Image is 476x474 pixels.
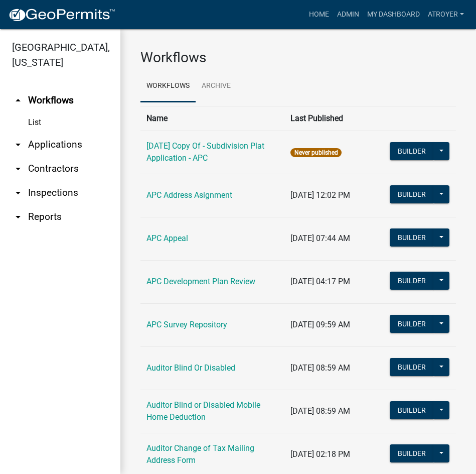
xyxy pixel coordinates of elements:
[196,70,237,102] a: Archive
[12,139,24,151] i: arrow_drop_down
[290,277,350,286] span: [DATE] 04:17 PM
[390,315,434,333] button: Builder
[333,5,363,24] a: Admin
[12,187,24,199] i: arrow_drop_down
[390,142,434,160] button: Builder
[363,5,424,24] a: My Dashboard
[290,449,350,459] span: [DATE] 02:18 PM
[146,320,227,329] a: APC Survey Repository
[290,190,350,200] span: [DATE] 12:02 PM
[290,233,350,243] span: [DATE] 07:44 AM
[146,363,235,373] a: Auditor Blind Or Disabled
[390,228,434,247] button: Builder
[146,190,232,200] a: APC Address Asignment
[12,163,24,175] i: arrow_drop_down
[390,185,434,203] button: Builder
[305,5,333,24] a: Home
[146,400,260,422] a: Auditor Blind or Disabled Mobile Home Deduction
[146,233,188,243] a: APC Appeal
[146,277,255,286] a: APC Development Plan Review
[290,363,350,373] span: [DATE] 08:59 AM
[390,444,434,462] button: Builder
[390,401,434,419] button: Builder
[290,406,350,416] span: [DATE] 08:59 AM
[12,211,24,223] i: arrow_drop_down
[284,106,383,131] th: Last Published
[424,5,468,24] a: atroyer
[290,320,350,329] span: [DATE] 09:59 AM
[140,106,284,131] th: Name
[290,148,341,157] span: Never published
[12,94,24,106] i: arrow_drop_up
[390,272,434,290] button: Builder
[146,141,264,163] a: [DATE] Copy Of - Subdivision Plat Application - APC
[146,443,254,465] a: Auditor Change of Tax Mailing Address Form
[140,49,456,66] h3: Workflows
[140,70,196,102] a: Workflows
[390,358,434,376] button: Builder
